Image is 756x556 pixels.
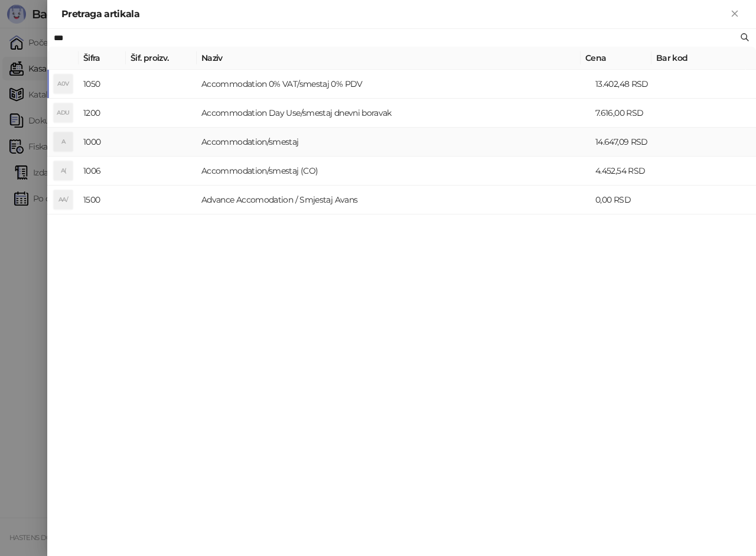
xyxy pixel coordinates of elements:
td: Accommodation/smestaj (CO) [197,157,591,186]
th: Šifra [79,47,126,70]
div: A( [54,161,73,180]
th: Bar kod [651,47,746,70]
div: Pretraga artikala [61,7,728,21]
td: Accommodation Day Use/smestaj dnevni boravak [197,99,591,128]
div: ADU [54,103,73,122]
button: Zatvori [728,7,742,21]
td: 1000 [79,128,126,157]
td: 1500 [79,186,126,214]
td: 0,00 RSD [591,186,661,214]
td: Accommodation 0% VAT/smestaj 0% PDV [197,70,591,99]
td: 1200 [79,99,126,128]
td: Advance Accomodation / Smjestaj Avans [197,186,591,214]
td: 4.452,54 RSD [591,157,661,186]
div: A0V [54,74,73,93]
td: 1050 [79,70,126,99]
td: 14.647,09 RSD [591,128,661,157]
th: Šif. proizv. [126,47,197,70]
th: Cena [581,47,651,70]
th: Naziv [197,47,581,70]
td: 1006 [79,157,126,186]
div: AA/ [54,190,73,209]
td: 7.616,00 RSD [591,99,661,128]
div: A [54,132,73,151]
td: Accommodation/smestaj [197,128,591,157]
td: 13.402,48 RSD [591,70,661,99]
